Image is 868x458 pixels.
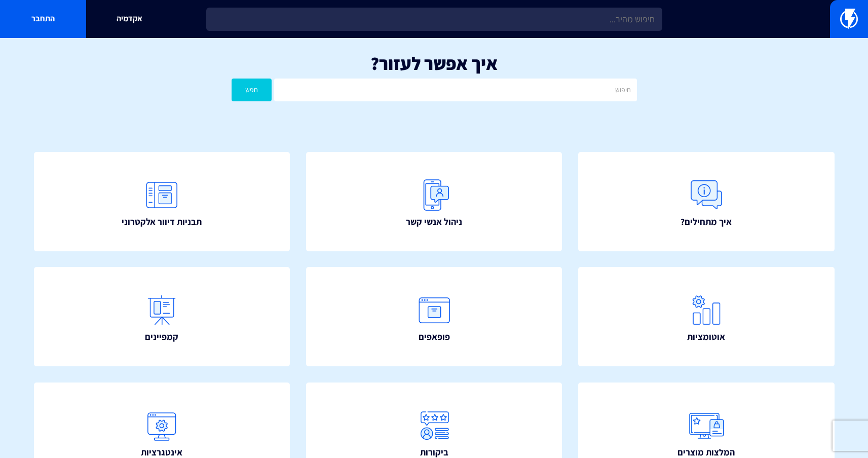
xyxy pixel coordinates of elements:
span: ניהול אנשי קשר [406,215,462,228]
a: אוטומציות [578,267,835,366]
span: איך מתחילים? [681,215,732,228]
a: ניהול אנשי קשר [306,152,562,251]
a: פופאפים [306,267,562,366]
input: חיפוש [274,79,636,101]
input: חיפוש מהיר... [206,8,662,31]
a: איך מתחילים? [578,152,835,251]
a: קמפיינים [34,267,290,366]
span: קמפיינים [145,330,178,343]
span: אוטומציות [687,330,725,343]
h1: איך אפשר לעזור? [15,53,853,73]
span: תבניות דיוור אלקטרוני [122,215,202,228]
span: פופאפים [419,330,450,343]
a: תבניות דיוור אלקטרוני [34,152,290,251]
button: חפש [232,79,272,101]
